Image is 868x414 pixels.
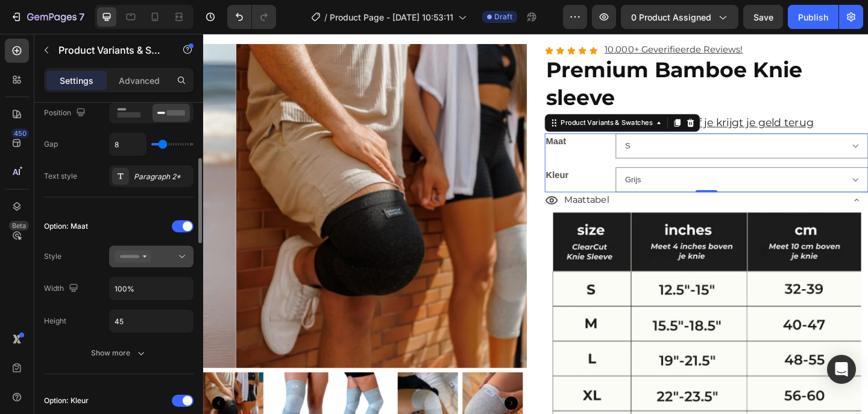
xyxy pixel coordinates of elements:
div: Width [44,281,81,297]
p: Settings [60,74,93,87]
h2: Premium Bamboe Knie sleeve [371,24,723,86]
button: Publish [788,5,838,29]
div: Product Variants & Swatches [386,92,491,103]
div: Option: Kleur [44,395,89,406]
input: Auto [110,133,146,155]
div: Beta [9,221,29,231]
span: Draft [494,11,512,22]
button: Carousel Back Arrow [10,395,24,409]
p: 7 [79,10,84,24]
p: Product Variants & Swatches [58,43,161,57]
div: Publish [798,11,828,24]
div: Option: Maat [44,221,88,232]
span: / [324,11,327,24]
p: Maattabel [392,173,441,190]
input: Auto [110,310,193,332]
input: Auto [110,278,193,299]
button: Show more [44,342,193,364]
span: 0 product assigned [631,11,711,24]
div: Height [44,316,66,326]
div: Paragraph 2* [134,171,190,182]
legend: Maat [371,109,444,126]
span: Save [753,12,773,22]
div: Gap [44,139,58,150]
p: 10.000+ Geverifieerde Reviews! [436,13,587,22]
div: 450 [11,129,29,138]
p: Advanced [119,74,160,87]
div: Text style [44,171,77,182]
div: Style [44,251,61,262]
iframe: Design area [203,34,868,414]
button: 0 product assigned [621,5,738,29]
button: Carousel Next Arrow [328,395,342,409]
div: Undo/Redo [227,5,276,29]
button: Save [743,5,783,29]
legend: Kleur [371,145,444,162]
div: Position [44,105,88,121]
span: Product Page - [DATE] 10:53:11 [330,11,453,24]
div: Show more [91,347,147,359]
div: Open Intercom Messenger [827,355,856,384]
button: 7 [5,5,90,29]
